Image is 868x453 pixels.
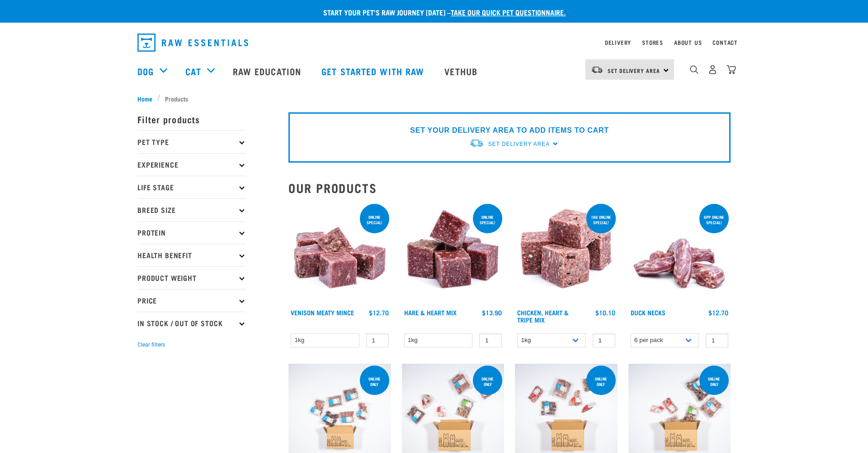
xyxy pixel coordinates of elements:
div: ONLINE SPECIAL! [473,210,502,229]
a: Cat [185,64,201,78]
div: 6pp online special! [699,210,729,229]
p: Product Weight [137,266,246,289]
div: Online Only [473,372,502,391]
h2: Our Products [288,181,731,195]
div: Online Only [586,372,616,391]
p: Health Benefit [137,244,246,266]
img: Pile Of Cubed Hare Heart For Pets [402,202,505,305]
div: $12.70 [708,309,728,316]
a: Dog [137,64,154,78]
p: Filter products [137,108,246,130]
div: $12.70 [369,309,389,316]
span: Set Delivery Area [488,141,550,147]
img: user.png [708,65,717,74]
p: Price [137,289,246,312]
span: Set Delivery Area [608,69,660,72]
img: 1117 Venison Meat Mince 01 [288,202,391,305]
div: 1kg online special! [586,210,616,229]
div: $13.90 [482,309,502,316]
p: Life Stage [137,176,246,198]
p: Breed Size [137,198,246,221]
p: Experience [137,153,246,176]
a: take our quick pet questionnaire. [451,10,566,14]
a: Hare & Heart Mix [404,311,457,314]
div: Online Only [699,372,729,391]
nav: dropdown navigation [130,30,738,55]
div: $10.10 [595,309,615,316]
input: 1 [706,333,728,347]
img: home-icon-1@2x.png [690,65,698,74]
img: 1062 Chicken Heart Tripe Mix 01 [515,202,618,305]
a: Contact [712,41,738,44]
a: Chicken, Heart & Tripe Mix [517,311,569,321]
img: home-icon@2x.png [726,65,736,74]
a: Home [137,94,157,103]
img: Raw Essentials Logo [137,34,248,52]
a: Stores [642,41,663,44]
img: van-moving.png [591,66,603,74]
p: In Stock / Out Of Stock [137,312,246,334]
button: Clear filters [137,341,165,349]
input: 1 [366,333,389,347]
a: Venison Meaty Mince [291,311,354,314]
div: ONLINE ONLY [360,372,389,391]
img: Pile Of Duck Necks For Pets [628,202,731,305]
p: Protein [137,221,246,244]
nav: breadcrumbs [137,94,731,103]
a: Raw Education [224,53,312,89]
a: Get started with Raw [312,53,435,89]
a: Duck Necks [631,311,665,314]
img: van-moving.png [469,139,484,148]
div: ONLINE SPECIAL! [360,210,389,229]
span: Home [137,94,152,103]
a: About Us [674,41,702,44]
a: Vethub [435,53,489,89]
a: Delivery [605,41,631,44]
p: SET YOUR DELIVERY AREA TO ADD ITEMS TO CART [410,125,609,136]
input: 1 [593,333,615,347]
input: 1 [479,333,502,347]
p: Pet Type [137,130,246,153]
